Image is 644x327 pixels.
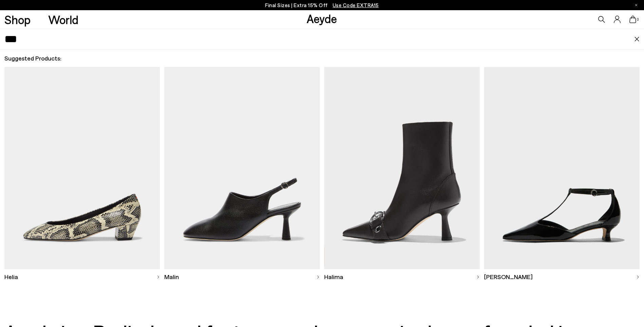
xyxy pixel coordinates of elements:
img: svg%3E [316,275,320,279]
a: Shop [4,14,31,25]
p: Final Sizes | Extra 15% Off [265,1,379,10]
a: 0 [629,16,636,23]
img: svg%3E [157,275,160,279]
a: Helia [4,269,160,285]
span: Malin [164,273,179,281]
span: 0 [636,18,640,21]
a: World [48,14,78,25]
a: Malin [164,269,320,285]
img: Descriptive text [484,67,640,269]
a: Aeyde [307,11,337,25]
a: [PERSON_NAME] [484,269,640,285]
img: svg%3E [636,275,640,279]
span: [PERSON_NAME] [484,273,533,281]
span: Navigate to /collections/ss25-final-sizes [333,2,379,8]
a: Halima [324,269,480,285]
img: close.svg [634,37,640,41]
span: Helia [4,273,18,281]
span: Halima [324,273,343,281]
h2: Suggested Products: [4,54,640,63]
img: Descriptive text [324,67,480,269]
img: Descriptive text [4,67,160,269]
img: Descriptive text [164,67,320,269]
img: svg%3E [476,275,480,279]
